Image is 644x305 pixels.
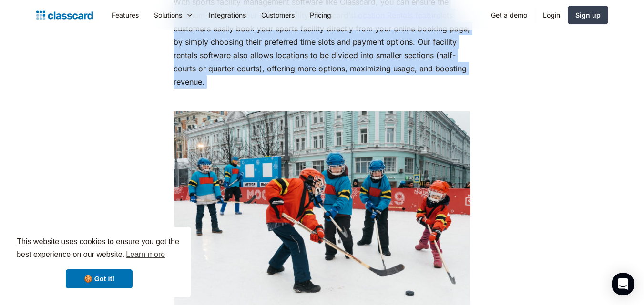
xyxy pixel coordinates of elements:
[66,269,133,288] a: dismiss cookie message
[124,247,166,262] a: learn more about cookies
[146,4,201,26] div: Solutions
[302,4,339,26] a: Pricing
[483,4,535,26] a: Get a demo
[36,9,93,22] a: home
[8,227,191,297] div: cookieconsent
[575,10,601,20] div: Sign up
[535,4,568,26] a: Login
[568,6,608,24] a: Sign up
[254,4,302,26] a: Customers
[201,4,254,26] a: Integrations
[17,236,182,262] span: This website uses cookies to ensure you get the best experience on our website.
[104,4,146,26] a: Features
[612,273,634,295] div: Open Intercom Messenger
[154,10,182,20] div: Solutions
[174,93,470,107] p: ‍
